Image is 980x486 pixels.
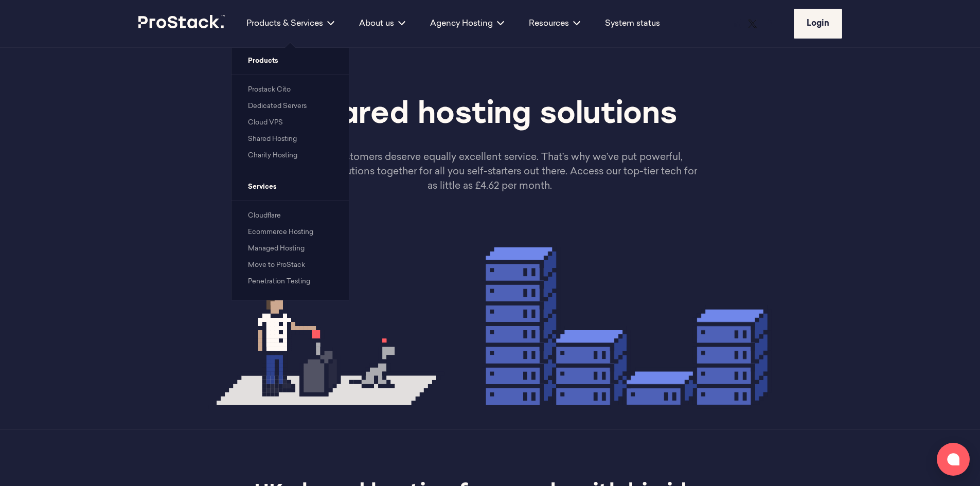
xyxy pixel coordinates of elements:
a: Dedicated Servers [248,103,307,110]
a: Penetration Testing [248,278,310,285]
div: About us [347,17,418,30]
a: Ecommerce Hosting [248,229,313,236]
div: Agency Hosting [418,17,516,30]
a: Shared Hosting [248,136,297,142]
span: Products [231,48,349,75]
div: Products & Services [234,17,347,30]
a: Move to ProStack [248,262,305,268]
p: Smaller customers deserve equally excellent service. That’s why we’ve put powerful, affordable so... [279,151,701,194]
a: Cloud VPS [248,119,283,126]
a: Managed Hosting [248,245,305,252]
a: Cloudflare [248,212,281,219]
a: Login [794,9,842,39]
a: Prostack Cito [248,86,291,93]
a: Prostack logo [138,15,226,32]
h1: Shared hosting solutions [208,97,771,134]
a: Charity Hosting [248,152,297,159]
button: Open chat window [937,443,970,476]
span: Services [231,174,349,201]
a: System status [605,17,660,30]
div: Resources [516,17,593,30]
span: Login [807,20,829,28]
